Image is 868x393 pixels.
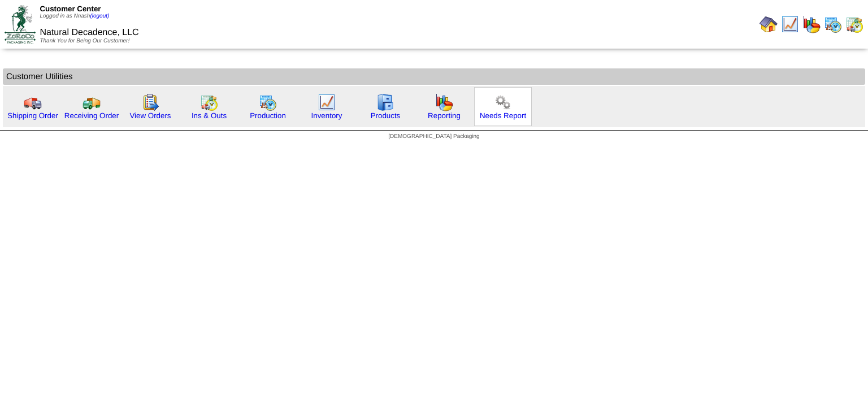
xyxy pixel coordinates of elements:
img: ZoRoCo_Logo(Green%26Foil)%20jpg.webp [5,5,36,43]
img: graph.gif [802,15,821,33]
img: calendarprod.gif [259,93,277,111]
img: calendarprod.gif [824,15,842,33]
a: Inventory [311,111,342,120]
img: truck.gif [24,93,42,111]
img: calendarinout.gif [845,15,863,33]
img: graph.gif [435,93,453,111]
a: Receiving Order [64,111,119,120]
img: line_graph.gif [781,15,799,33]
a: Products [371,111,401,120]
img: cabinet.gif [376,93,394,111]
span: Logged in as Nnash [40,13,109,19]
a: Shipping Order [7,111,58,120]
img: truck2.gif [83,93,101,111]
img: workorder.gif [141,93,159,111]
a: View Orders [129,111,171,120]
span: [DEMOGRAPHIC_DATA] Packaging [388,133,479,140]
td: Customer Utilities [3,68,865,85]
span: Natural Decadence, LLC [40,28,138,37]
a: (logout) [90,13,109,19]
a: Ins & Outs [192,111,227,120]
img: workflow.png [494,93,512,111]
span: Customer Center [40,5,101,13]
img: home.gif [759,15,778,33]
a: Needs Report [480,111,526,120]
span: Thank You for Being Our Customer! [40,38,129,44]
a: Production [250,111,286,120]
img: line_graph.gif [318,93,336,111]
img: calendarinout.gif [200,93,218,111]
a: Reporting [428,111,461,120]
